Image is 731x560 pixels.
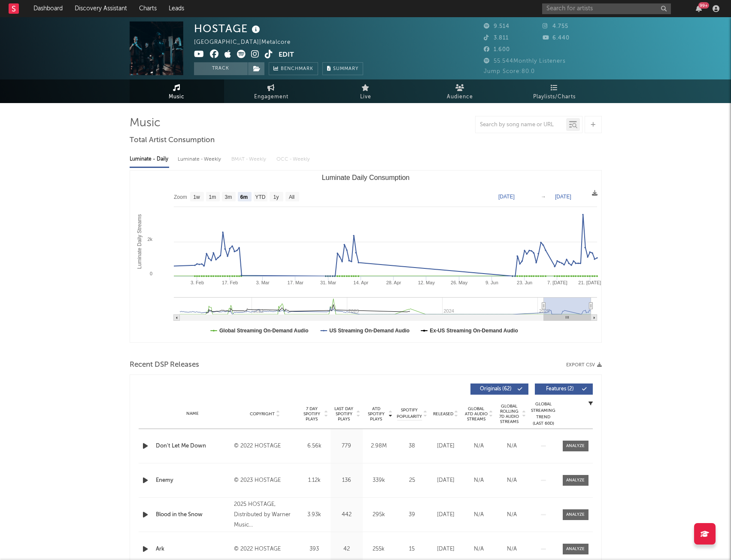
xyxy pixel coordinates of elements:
[397,407,422,420] span: Spotify Popularity
[397,476,427,485] div: 25
[130,135,215,146] span: Total Artist Consumption
[464,511,493,519] div: N/A
[194,37,300,48] div: [GEOGRAPHIC_DATA] | Metalcore
[333,67,358,71] span: Summary
[255,194,265,200] text: YTD
[464,476,493,485] div: N/A
[464,442,493,450] div: N/A
[136,214,143,269] text: Luminate Daily Streams
[365,476,393,485] div: 339k
[234,475,296,486] div: © 2023 HOSTAGE
[555,194,571,200] text: [DATE]
[234,544,296,554] div: © 2022 HOSTAGE
[333,511,361,519] div: 442
[397,511,427,519] div: 39
[484,58,566,64] span: 55.544 Monthly Listeners
[485,280,498,285] text: 9. Jun
[156,442,230,450] a: Don't Let Me Down
[542,3,671,14] input: Search for artists
[497,511,526,519] div: N/A
[431,545,460,554] div: [DATE]
[240,194,247,200] text: 6m
[484,35,509,41] span: 3.811
[535,383,593,395] button: Features(2)
[156,411,230,417] div: Name
[540,387,580,392] span: Features ( 2 )
[433,411,453,417] span: Released
[279,50,294,61] button: Edit
[566,362,602,368] button: Export CSV
[156,511,230,519] div: Blood in the Snow
[413,79,507,103] a: Audience
[273,194,279,200] text: 1y
[254,92,288,102] span: Engagement
[484,69,535,74] span: Jump Score: 80.0
[219,328,309,334] text: Global Streaming On-Demand Audio
[431,442,460,450] div: [DATE]
[497,476,526,485] div: N/A
[300,545,328,554] div: 393
[498,194,515,200] text: [DATE]
[224,79,318,103] a: Engagement
[543,24,568,29] span: 4.755
[269,62,318,75] a: Benchmark
[318,79,413,103] a: Live
[224,194,232,200] text: 3m
[329,328,409,334] text: US Streaming On-Demand Audio
[333,442,361,450] div: 779
[333,476,361,485] div: 136
[541,194,546,200] text: →
[365,511,393,519] div: 295k
[696,5,702,12] button: 99+
[698,2,709,9] div: 99 +
[300,476,328,485] div: 1.12k
[497,545,526,554] div: N/A
[578,280,601,285] text: 21. [DATE]
[365,442,393,450] div: 2.98M
[431,476,460,485] div: [DATE]
[300,406,323,422] span: 7 Day Spotify Plays
[281,64,313,74] span: Benchmark
[476,122,566,128] input: Search by song name or URL
[333,545,361,554] div: 42
[256,280,270,285] text: 3. Mar
[430,328,518,334] text: Ex-US Streaming On-Demand Audio
[300,442,328,450] div: 6.56k
[190,280,203,285] text: 3. Feb
[130,360,199,370] span: Recent DSP Releases
[156,545,230,554] a: Ark
[194,62,248,75] button: Track
[130,79,224,103] a: Music
[360,92,371,102] span: Live
[287,280,303,285] text: 17. Mar
[222,280,238,285] text: 17. Feb
[178,152,223,167] div: Luminate - Weekly
[365,545,393,554] div: 255k
[464,545,493,554] div: N/A
[194,21,262,36] div: HOSTAGE
[250,411,275,417] span: Copyright
[533,92,576,102] span: Playlists/Charts
[209,194,216,200] text: 1m
[353,280,368,285] text: 14. Apr
[322,62,363,75] button: Summary
[397,545,427,554] div: 15
[130,152,169,167] div: Luminate - Daily
[147,237,152,242] text: 2k
[497,404,521,424] span: Global Rolling 7D Audio Streams
[418,280,435,285] text: 12. May
[484,24,510,29] span: 9.514
[320,280,336,285] text: 31. Mar
[149,271,152,276] text: 0
[322,174,409,181] text: Luminate Daily Consumption
[517,280,532,285] text: 23. Jun
[386,280,401,285] text: 28. Apr
[547,280,567,285] text: 7. [DATE]
[507,79,602,103] a: Playlists/Charts
[300,511,328,519] div: 3.93k
[431,511,460,519] div: [DATE]
[464,406,488,422] span: Global ATD Audio Streams
[543,35,570,41] span: 6.440
[130,170,601,342] svg: Luminate Daily Consumption
[333,406,355,422] span: Last Day Spotify Plays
